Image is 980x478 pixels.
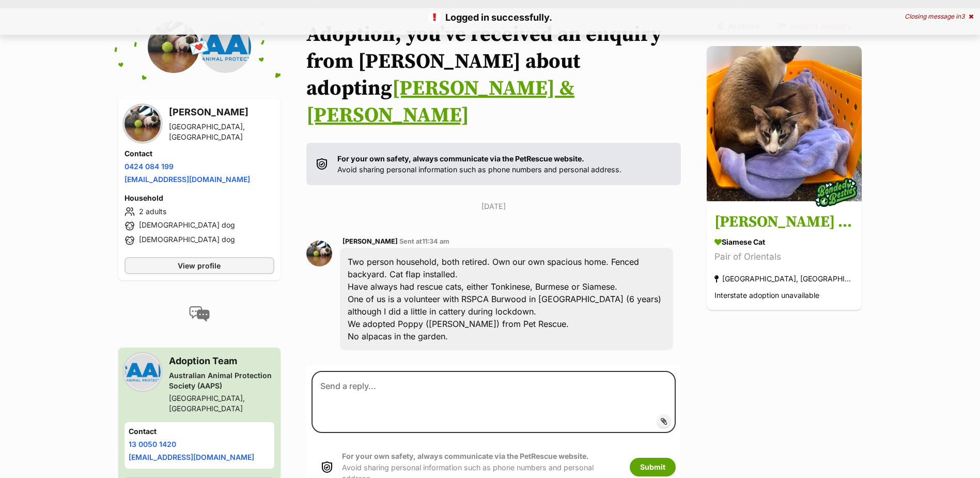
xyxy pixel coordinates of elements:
[148,21,199,73] img: Ian Sprawson profile pic
[169,105,274,119] h3: [PERSON_NAME]
[125,205,274,218] li: 2 adults
[188,36,211,58] span: 💌
[306,241,332,266] img: Ian Sprawson profile pic
[129,440,176,449] a: 13 0050 1420
[714,291,819,300] span: Interstate adoption unavailable
[129,426,270,437] h4: Contact
[125,220,274,232] li: [DEMOGRAPHIC_DATA] dog
[10,10,970,24] p: Logged in successfully.
[707,46,862,201] img: Minnie & Oscar
[125,148,274,159] h4: Contact
[630,458,676,476] button: Submit
[707,203,862,310] a: [PERSON_NAME] & [PERSON_NAME] Siamese Cat Pair of Orientals [GEOGRAPHIC_DATA], [GEOGRAPHIC_DATA] ...
[178,260,221,271] span: View profile
[169,354,274,368] h3: Adoption Team
[306,201,681,212] p: [DATE]
[337,153,621,175] p: Avoid sharing personal information such as phone numbers and personal address.
[905,13,973,20] div: Closing message in
[961,12,965,20] span: 3
[306,21,681,129] h1: Adoption, you’ve received an enquiry from [PERSON_NAME] about adopting
[169,370,274,391] div: Australian Animal Protection Society (AAPS)
[810,167,862,219] img: bonded besties
[714,250,854,264] div: Pair of Orientals
[169,122,274,142] div: [GEOGRAPHIC_DATA], [GEOGRAPHIC_DATA]
[340,248,674,350] div: Two person household, both retired. Own our own spacious home. Fenced backyard. Cat flap installe...
[129,453,254,461] a: [EMAIL_ADDRESS][DOMAIN_NAME]
[714,237,854,248] div: Siamese Cat
[125,193,274,203] h4: Household
[399,237,449,245] span: Sent at
[189,306,210,322] img: conversation-icon-4a6f8262b818ee0b60e3300018af0b2d0b884aa5de6e9bcb8d3d4eeb1a70a7c4.svg
[169,393,274,414] div: [GEOGRAPHIC_DATA], [GEOGRAPHIC_DATA]
[125,257,274,274] a: View profile
[343,237,398,245] span: [PERSON_NAME]
[125,354,161,390] img: Australian Animal Protection Society (AAPS) profile pic
[125,175,250,184] a: [EMAIL_ADDRESS][DOMAIN_NAME]
[199,21,251,73] img: Australian Animal Protection Society (AAPS) profile pic
[422,237,449,245] span: 11:34 am
[337,154,584,163] strong: For your own safety, always communicate via the PetRescue website.
[714,211,854,234] h3: [PERSON_NAME] & [PERSON_NAME]
[125,106,161,142] img: Ian Sprawson profile pic
[342,452,589,460] strong: For your own safety, always communicate via the PetRescue website.
[125,234,274,247] li: [DEMOGRAPHIC_DATA] dog
[125,162,174,171] a: 0424 084 199
[714,272,854,286] div: [GEOGRAPHIC_DATA], [GEOGRAPHIC_DATA]
[306,76,574,128] a: [PERSON_NAME] & [PERSON_NAME]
